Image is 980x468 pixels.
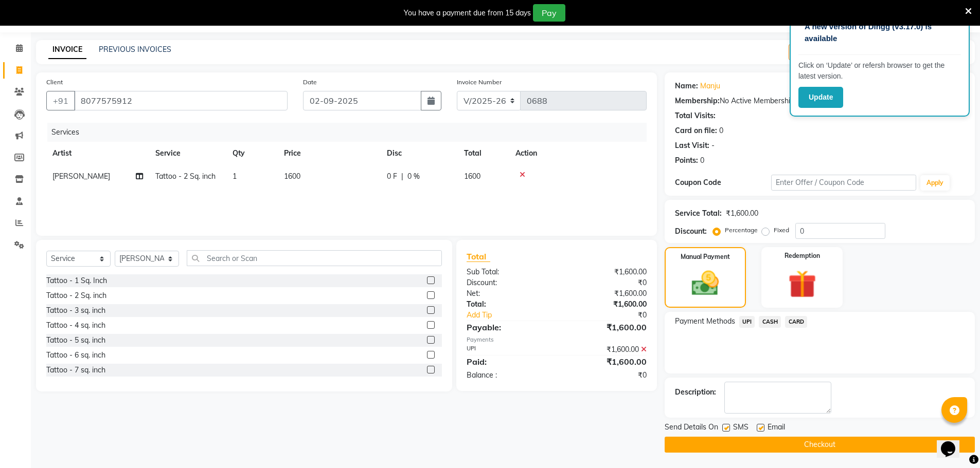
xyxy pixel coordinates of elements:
span: Total [467,251,490,262]
div: Name: [675,81,698,91]
img: _gift.svg [779,267,825,302]
div: ₹0 [573,310,654,321]
span: Payment Methods [675,316,735,327]
label: Percentage [725,226,758,235]
button: Apply [920,175,950,191]
div: Service Total: [675,208,722,219]
button: +91 [46,91,75,110]
span: CASH [759,316,781,328]
div: Paid: [459,355,557,368]
label: Invoice Number [457,78,502,87]
span: 1 [233,172,237,181]
div: You have a payment due from 15 days [404,8,531,18]
th: Disc [381,142,458,165]
th: Action [509,142,647,165]
div: Sub Total: [459,267,557,277]
div: ₹1,600.00 [557,355,654,368]
span: | [401,171,403,182]
div: ₹1,600.00 [557,299,654,310]
th: Artist [46,142,149,165]
span: Email [768,422,785,435]
div: Payments [467,335,646,344]
input: Search or Scan [187,250,442,266]
span: 1600 [284,172,300,181]
input: Enter Offer / Coupon Code [771,175,916,191]
a: INVOICE [48,41,86,59]
div: ₹1,600.00 [557,344,654,355]
div: Total Visits: [675,110,716,121]
label: Fixed [774,226,789,235]
span: 0 % [407,171,420,182]
span: UPI [739,316,755,328]
div: Tattoo - 4 sq. inch [46,320,105,331]
div: Tattoo - 5 sq. inch [46,335,105,346]
img: _cash.svg [683,268,727,299]
div: Card on file: [675,125,717,136]
div: Tattoo - 1 Sq. Inch [46,275,107,286]
div: 0 [700,155,704,166]
div: Tattoo - 2 Sq. inch [46,290,106,301]
span: SMS [733,422,749,435]
div: Last Visit: [675,140,709,151]
label: Redemption [785,251,820,260]
div: ₹1,600.00 [726,208,758,219]
div: Points: [675,155,698,166]
a: Manju [700,81,720,91]
div: ₹1,600.00 [557,321,654,333]
div: ₹0 [557,277,654,288]
a: Add Tip [459,310,573,321]
div: 0 [719,125,723,136]
div: Payable: [459,321,557,333]
div: - [711,140,715,151]
span: Send Details On [665,422,718,435]
button: Pay [533,4,565,22]
div: ₹1,600.00 [557,288,654,299]
label: Manual Payment [681,252,730,261]
th: Service [149,142,226,165]
div: Tattoo - 6 sq. inch [46,350,105,361]
div: Membership: [675,96,720,106]
div: Description: [675,387,716,398]
button: Checkout [665,437,975,453]
button: Update [798,87,843,108]
span: Tattoo - 2 Sq. inch [155,172,216,181]
div: Net: [459,288,557,299]
p: Click on ‘Update’ or refersh browser to get the latest version. [798,60,961,82]
a: PREVIOUS INVOICES [99,45,171,54]
div: Total: [459,299,557,310]
label: Client [46,78,63,87]
div: Tattoo - 7 sq. inch [46,365,105,376]
div: ₹1,600.00 [557,267,654,277]
span: CARD [785,316,807,328]
th: Price [278,142,381,165]
div: Balance : [459,370,557,381]
div: Services [47,123,654,142]
div: Discount: [459,277,557,288]
div: Coupon Code [675,177,772,188]
div: UPI [459,344,557,355]
iframe: chat widget [937,427,970,458]
span: 0 F [387,171,397,182]
input: Search by Name/Mobile/Email/Code [74,91,288,110]
p: A new version of Dingg (v3.17.0) is available [805,21,955,44]
th: Total [458,142,509,165]
span: [PERSON_NAME] [52,172,110,181]
button: Create New [789,44,848,60]
div: No Active Membership [675,96,965,106]
div: ₹0 [557,370,654,381]
label: Date [303,78,317,87]
th: Qty [226,142,278,165]
div: Discount: [675,226,707,237]
div: Tattoo - 3 sq. inch [46,305,105,316]
span: 1600 [464,172,480,181]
